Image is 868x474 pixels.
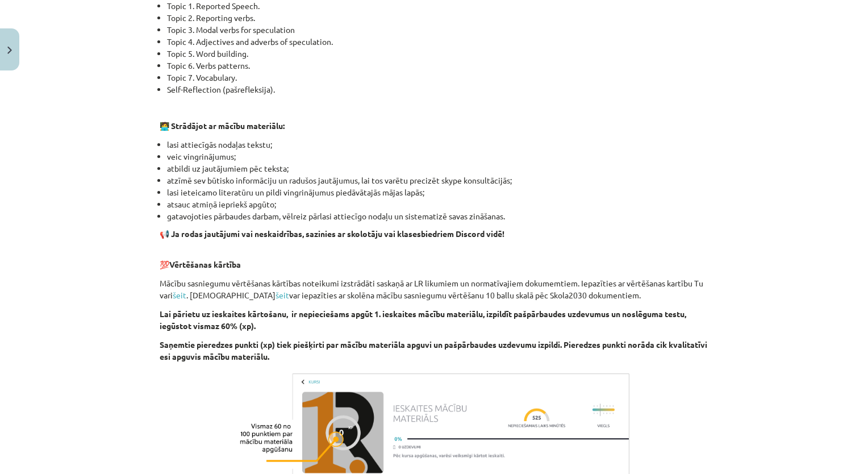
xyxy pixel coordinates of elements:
li: atsauc atmiņā iepriekš apgūto; [167,198,708,210]
p: Mācību sasniegumu vērtēšanas kārtības noteikumi izstrādāti saskaņā ar LR likumiem un normatīvajie... [160,277,708,301]
li: Self-Reflection (pašrefleksija). [167,84,708,95]
li: Topic 6. Verbs patterns. [167,60,708,72]
strong: 🧑‍💻 Strādājot ar mācību materiālu: [160,120,285,131]
li: Topic 3. Modal verbs for speculation [167,24,708,36]
a: šeit [173,290,186,300]
li: lasi attiecīgās nodaļas tekstu; [167,139,708,151]
li: Topic 4. Adjectives and adverbs of speculation. [167,36,708,48]
img: icon-close-lesson-0947bae3869378f0d4975bcd49f059093ad1ed9edebbc8119c70593378902aed.svg [7,47,12,54]
li: Topic 7. Vocabulary. [167,72,708,84]
li: atzīmē sev būtisko informāciju un radušos jautājumus, lai tos varētu precizēt skype konsultācijās; [167,174,708,186]
li: Topic 5. Word building. [167,48,708,60]
a: šeit [276,290,289,300]
b: Saņemtie pieredzes punkti (xp) tiek piešķirti par mācību materiāla apguvi un pašpārbaudes uzdevum... [160,339,707,361]
li: lasi ieteicamo literatūru un pildi vingrinājumus piedāvātajās mājas lapās; [167,186,708,198]
li: Topic 2. Reporting verbs. [167,12,708,24]
p: 💯 [160,247,708,271]
li: veic vingrinājumus; [167,151,708,163]
strong: 📢 Ja rodas jautājumi vai neskaidrības, sazinies ar skolotāju vai klasesbiedriem Discord vidē! [160,228,504,239]
b: Lai pārietu uz ieskaites kārtošanu, ir nepieciešams apgūt 1. ieskaites mācību materiālu, izpildīt... [160,309,686,331]
li: gatavojoties pārbaudes darbam, vēlreiz pārlasi attiecīgo nodaļu un sistematizē savas zināšanas. [167,210,708,222]
li: atbildi uz jautājumiem pēc teksta; [167,163,708,174]
b: Vērtēšanas kārtība [169,259,241,269]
